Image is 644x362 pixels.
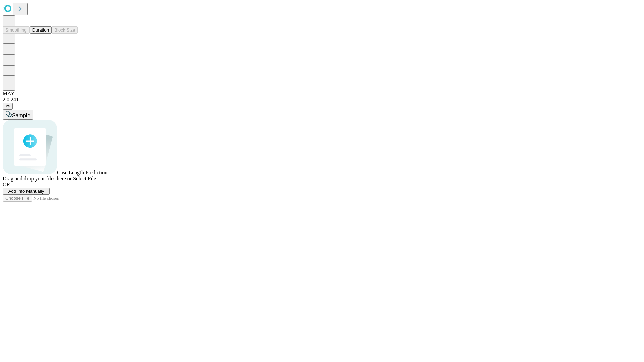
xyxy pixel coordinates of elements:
[3,110,33,120] button: Sample
[3,97,641,103] div: 2.0.241
[3,188,50,195] button: Add Info Manually
[8,189,44,194] span: Add Info Manually
[57,170,107,175] span: Case Length Prediction
[30,26,52,34] button: Duration
[12,113,30,118] span: Sample
[3,26,30,34] button: Smoothing
[3,176,72,181] span: Drag and drop your files here or
[73,176,96,181] span: Select File
[3,90,641,97] div: MAY
[3,182,10,187] span: OR
[3,103,13,110] button: @
[52,26,78,34] button: Block Size
[5,104,10,109] span: @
